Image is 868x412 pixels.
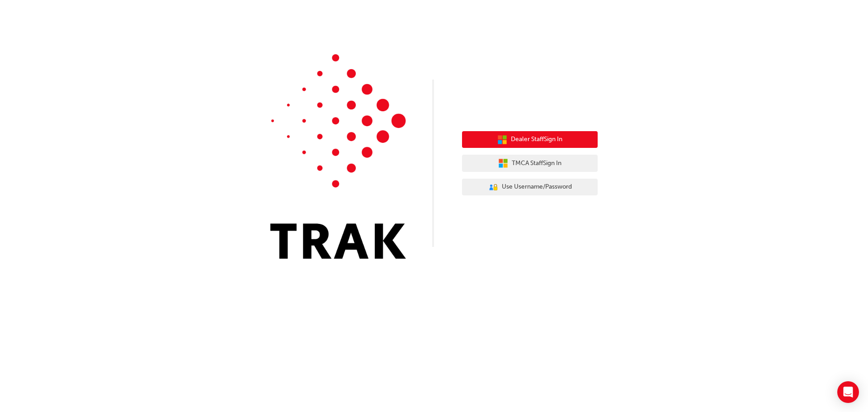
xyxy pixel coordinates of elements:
[502,182,572,192] span: Use Username/Password
[512,158,561,169] span: TMCA Staff Sign In
[462,179,598,196] button: Use Username/Password
[511,134,562,145] span: Dealer Staff Sign In
[462,155,598,172] button: TMCA StaffSign In
[270,54,406,259] img: Trak
[837,381,859,403] div: Open Intercom Messenger
[462,131,598,148] button: Dealer StaffSign In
